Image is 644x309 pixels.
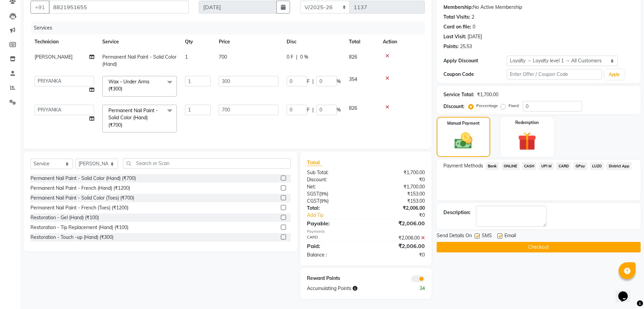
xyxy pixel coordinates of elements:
div: Membership: [443,4,473,11]
span: F [307,106,310,114]
div: ₹0 [366,251,430,259]
div: ₹0 [376,212,430,219]
span: 826 [349,105,357,111]
a: Add Tip [302,212,377,219]
label: Fixed [508,103,519,109]
div: ( ) [302,198,366,205]
div: Total Visits: [443,14,470,21]
div: Restoration - Tip Replacement (Hand) (₹100) [30,224,128,231]
div: ₹153.00 [366,190,430,198]
div: Accumulating Points [302,285,398,292]
th: Technician [30,34,98,49]
span: 354 [349,76,357,82]
div: Description: [443,209,471,216]
div: Restoration - Gel (Hand) (₹100) [30,214,99,221]
div: Card on file: [443,23,471,30]
div: Sub Total: [302,169,366,176]
span: % [337,78,341,85]
span: CARD [556,162,571,170]
span: Send Details On [437,232,472,241]
label: Manual Payment [447,120,480,126]
div: CARD [302,234,366,242]
a: x [122,122,125,128]
div: ₹2,006.00 [366,205,430,212]
span: SGST [307,191,319,197]
th: Price [215,34,283,49]
div: Balance : [302,251,366,259]
div: ₹2,006.00 [366,242,430,250]
span: CGST [307,198,319,204]
span: SMS [482,232,492,241]
div: Discount: [302,176,366,183]
div: Permanent Nail Paint - French (Hand) (₹1200) [30,185,130,192]
span: | [296,54,297,61]
div: ₹1,700.00 [366,183,430,190]
div: Total: [302,205,366,212]
th: Total [345,34,379,49]
span: 0 F [287,54,293,61]
span: District App [606,162,631,170]
div: Restoration - Touch -up (Hand) (₹300) [30,234,113,241]
th: Service [98,34,181,49]
div: Last Visit: [443,33,466,40]
input: Search or Scan [123,158,291,169]
div: Services [31,22,430,34]
div: Permanent Nail Paint - French (Toes) (₹1200) [30,204,128,211]
div: No Active Membership [443,4,634,11]
div: Coupon Code [443,71,507,78]
span: GPay [574,162,587,170]
span: Bank [486,162,499,170]
iframe: chat widget [616,282,637,302]
span: Email [504,232,516,241]
span: | [312,106,314,114]
div: 0 [473,23,475,30]
span: [PERSON_NAME] [35,54,72,60]
input: Search by Name/Mobile/Email/Code [49,1,189,14]
span: | [312,78,314,85]
span: Total [307,159,323,166]
input: Enter Offer / Coupon Code [507,69,602,80]
div: Points: [443,43,459,50]
span: 1 [185,54,188,60]
div: ₹1,700.00 [366,169,430,176]
div: Permanent Nail Paint - Solid Color (Toes) (₹700) [30,194,134,202]
span: UPI M [539,162,554,170]
th: Action [379,34,425,49]
div: Service Total: [443,91,474,98]
button: Apply [605,69,624,80]
span: % [337,106,341,114]
div: Apply Discount [443,57,507,64]
div: ₹1,700.00 [477,91,498,98]
label: Percentage [476,103,498,109]
div: Payments [307,229,425,234]
img: _cash.svg [449,130,478,151]
div: 25.53 [460,43,472,50]
div: 34 [398,285,430,292]
div: Reward Points [302,275,366,282]
span: 9% [320,191,327,197]
span: 0 % [300,54,308,61]
div: ₹2,006.00 [366,219,430,227]
th: Qty [181,34,215,49]
img: _gift.svg [512,130,542,153]
span: ONLINE [502,162,519,170]
span: Payment Methods [443,162,483,169]
div: ₹2,006.00 [366,234,430,242]
span: 9% [321,198,327,204]
span: CASH [522,162,537,170]
span: 700 [219,54,227,60]
div: 2 [472,14,474,21]
span: 826 [349,54,357,60]
span: Permanent Nail Paint - Solid Color (Hand) [102,54,176,67]
a: x [122,86,125,92]
div: Paid: [302,242,366,250]
div: Payable: [302,219,366,227]
span: Wax - Under Arms (₹300) [108,79,149,92]
div: ₹0 [366,176,430,183]
th: Disc [283,34,345,49]
div: ₹153.00 [366,198,430,205]
div: [DATE] [468,33,482,40]
div: Permanent Nail Paint - Solid Color (Hand) (₹700) [30,175,136,182]
label: Redemption [515,120,539,126]
div: Net: [302,183,366,190]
